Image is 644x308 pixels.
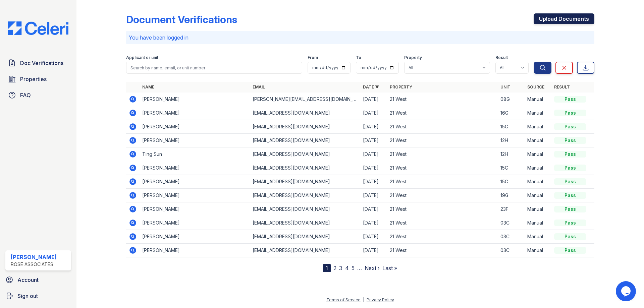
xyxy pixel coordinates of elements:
a: Last » [382,265,397,271]
a: Properties [5,72,71,86]
span: Account [17,276,39,284]
td: [DATE] [360,106,387,120]
div: Document Verifications [126,13,237,25]
td: [DATE] [360,230,387,244]
td: [PERSON_NAME] [140,120,250,134]
a: Upload Documents [534,13,594,24]
td: Manual [525,216,551,230]
a: 3 [339,265,342,271]
span: Sign out [17,292,38,300]
div: Pass [554,165,586,171]
img: CE_Logo_Blue-a8612792a0a2168367f1c8372b55b34899dd931a85d93a1a3d3e32e68fde9ad4.png [3,21,74,35]
div: Pass [554,123,586,130]
a: FAQ [5,88,71,102]
td: 12H [498,147,525,161]
a: 5 [352,265,355,271]
div: Pass [554,206,586,212]
div: Pass [554,192,586,199]
td: 21 West [387,175,497,189]
span: FAQ [20,91,31,99]
td: 21 West [387,161,497,175]
td: 19G [498,189,525,202]
td: [PERSON_NAME] [140,244,250,257]
label: Property [404,55,422,60]
div: [PERSON_NAME] [11,253,57,261]
a: Date ▼ [363,84,379,89]
td: Manual [525,175,551,189]
td: Manual [525,147,551,161]
div: Pass [554,137,586,144]
td: 21 West [387,202,497,216]
td: [DATE] [360,175,387,189]
td: [DATE] [360,161,387,175]
td: 15C [498,120,525,134]
td: [PERSON_NAME] [140,161,250,175]
td: [EMAIL_ADDRESS][DOMAIN_NAME] [250,189,360,202]
div: Pass [554,247,586,254]
td: 16G [498,106,525,120]
a: Unit [500,84,511,89]
iframe: chat widget [616,281,637,301]
td: 23F [498,202,525,216]
td: [EMAIL_ADDRESS][DOMAIN_NAME] [250,134,360,147]
a: Property [390,84,412,89]
td: [EMAIL_ADDRESS][DOMAIN_NAME] [250,147,360,161]
td: [DATE] [360,134,387,147]
div: 1 [323,264,331,272]
div: Pass [554,220,586,226]
td: 21 West [387,147,497,161]
td: Manual [525,106,551,120]
td: [DATE] [360,93,387,106]
td: Manual [525,134,551,147]
td: [DATE] [360,120,387,134]
label: Applicant or unit [126,55,158,60]
td: [PERSON_NAME] [140,106,250,120]
div: | [363,297,364,302]
span: … [357,264,362,272]
td: Manual [525,120,551,134]
td: [EMAIL_ADDRESS][DOMAIN_NAME] [250,175,360,189]
a: Email [253,84,265,89]
div: Pass [554,178,586,185]
td: [PERSON_NAME] [140,93,250,106]
td: 15C [498,161,525,175]
td: Manual [525,93,551,106]
td: Manual [525,189,551,202]
td: [PERSON_NAME] [140,230,250,244]
td: [DATE] [360,189,387,202]
td: 21 West [387,189,497,202]
td: 21 West [387,93,497,106]
td: Manual [525,202,551,216]
td: 03C [498,244,525,257]
a: Doc Verifications [5,56,71,70]
a: 2 [333,265,336,271]
td: [PERSON_NAME] [140,134,250,147]
td: [PERSON_NAME] [140,216,250,230]
td: [EMAIL_ADDRESS][DOMAIN_NAME] [250,244,360,257]
td: [EMAIL_ADDRESS][DOMAIN_NAME] [250,161,360,175]
a: Terms of Service [326,297,361,302]
td: [EMAIL_ADDRESS][DOMAIN_NAME] [250,106,360,120]
span: Doc Verifications [20,59,63,67]
td: [EMAIL_ADDRESS][DOMAIN_NAME] [250,216,360,230]
a: Result [554,84,570,89]
a: 4 [345,265,349,271]
div: Pass [554,110,586,116]
td: 21 West [387,230,497,244]
a: Privacy Policy [367,297,394,302]
td: Manual [525,244,551,257]
td: 12H [498,134,525,147]
td: [DATE] [360,244,387,257]
td: Manual [525,230,551,244]
label: To [356,55,361,60]
td: [EMAIL_ADDRESS][DOMAIN_NAME] [250,120,360,134]
a: Sign out [3,289,74,303]
a: Account [3,273,74,287]
td: [PERSON_NAME][EMAIL_ADDRESS][DOMAIN_NAME] [250,93,360,106]
div: Pass [554,151,586,158]
td: [EMAIL_ADDRESS][DOMAIN_NAME] [250,202,360,216]
td: 08G [498,93,525,106]
td: [DATE] [360,216,387,230]
td: [PERSON_NAME] [140,189,250,202]
td: 03C [498,216,525,230]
